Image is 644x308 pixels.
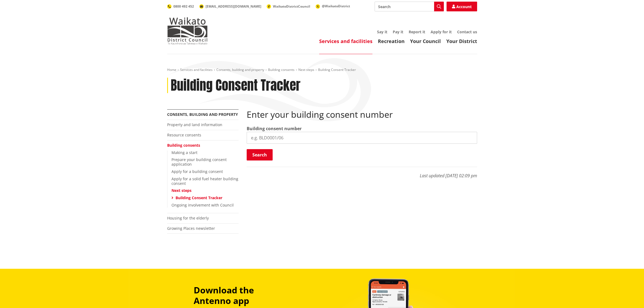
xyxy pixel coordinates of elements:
button: Search [247,149,273,160]
a: Property and land information [167,122,222,127]
a: Recreation [378,38,405,44]
a: Housing for the elderly [167,215,209,221]
a: Ongoing involvement with Council [171,202,234,208]
a: Your District [446,38,477,44]
a: [EMAIL_ADDRESS][DOMAIN_NAME] [199,4,261,9]
a: Your Council [410,38,441,44]
a: Say it [377,29,387,34]
a: Prepare your building consent application [171,157,227,167]
nav: breadcrumb [167,68,477,72]
span: 0800 492 452 [173,4,194,9]
a: Home [167,67,176,72]
a: Growing Places newsletter [167,226,215,231]
label: Building consent number [247,125,302,132]
a: Apply for a building consent [171,169,223,174]
h1: Building Consent Tracker [171,78,300,93]
a: Building consents [167,143,200,148]
a: Account [447,2,477,11]
a: Next steps [171,188,191,193]
a: Apply for it [431,29,452,34]
a: Apply for a solid fuel heater building consent​ [171,176,238,186]
a: Resource consents [167,132,201,137]
a: @WaikatoDistrict [316,4,350,8]
span: @WaikatoDistrict [322,4,350,8]
p: Last updated [DATE] 02:09 pm [247,167,477,179]
h3: Download the Antenno app [194,285,292,306]
a: Consents, building and property [167,112,238,117]
h2: Enter your building consent number [247,109,477,120]
span: WaikatoDistrictCouncil [273,4,310,9]
a: Report it [409,29,425,34]
a: Making a start [171,150,197,155]
a: Next steps [298,67,314,72]
a: Contact us [457,29,477,34]
a: WaikatoDistrictCouncil [267,4,310,9]
a: Pay it [393,29,403,34]
a: Building consents [268,67,295,72]
input: e.g. BLD0001/06 [247,132,477,144]
img: Waikato District Council - Te Kaunihera aa Takiwaa o Waikato [167,17,208,44]
a: Consents, building and property [216,67,264,72]
span: [EMAIL_ADDRESS][DOMAIN_NAME] [206,4,261,9]
span: Building Consent Tracker [318,67,356,72]
input: Search input [375,2,444,11]
a: Building Consent Tracker [176,195,222,200]
a: Services and facilities [319,38,372,44]
a: 0800 492 452 [167,4,194,9]
a: Services and facilities [180,67,213,72]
